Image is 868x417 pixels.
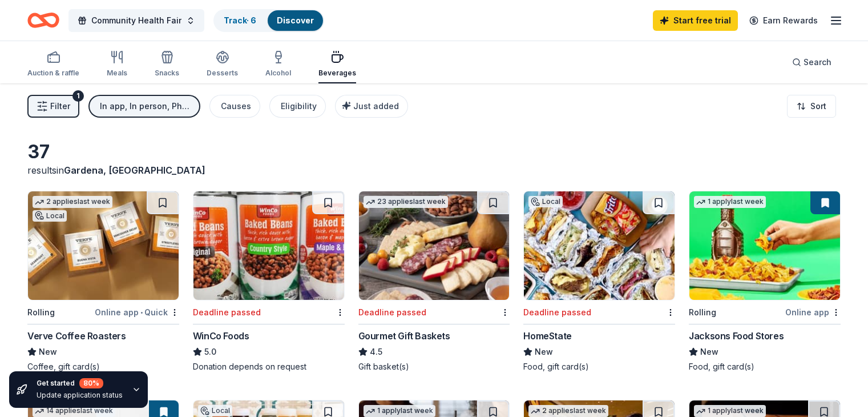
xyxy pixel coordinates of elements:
[27,7,59,34] a: Home
[27,329,126,343] div: Verve Coffee Roasters
[56,165,205,176] span: in
[265,69,291,78] div: Alcohol
[742,10,825,31] a: Earn Rewards
[787,95,836,118] button: Sort
[810,99,826,113] span: Sort
[37,378,123,388] div: Get started
[37,391,123,400] div: Update application status
[39,345,57,359] span: New
[653,10,738,31] a: Start free trial
[281,99,317,113] div: Eligibility
[358,361,510,372] div: Gift basket(s)
[689,361,841,372] div: Food, gift card(s)
[700,345,718,359] span: New
[364,196,448,208] div: 23 applies last week
[193,361,345,372] div: Donation depends on request
[79,378,103,388] div: 80 %
[221,99,251,113] div: Causes
[27,163,345,177] div: results
[72,90,84,102] div: 1
[155,69,179,78] div: Snacks
[523,306,591,319] div: Deadline passed
[265,46,291,83] button: Alcohol
[528,196,563,207] div: Local
[804,55,831,69] span: Search
[193,191,345,372] a: Image for WinCo FoodsDeadline passedWinCo Foods5.0Donation depends on request
[193,306,261,319] div: Deadline passed
[27,95,79,118] button: Filter1
[689,329,784,343] div: Jacksons Food Stores
[28,191,179,300] img: Image for Verve Coffee Roasters
[88,95,200,118] button: In app, In person, Phone, Website, Mail, Email
[689,191,840,300] img: Image for Jacksons Food Stores
[33,196,112,208] div: 2 applies last week
[224,15,256,25] a: Track· 6
[95,305,179,319] div: Online app Quick
[359,191,510,300] img: Image for Gourmet Gift Baskets
[27,141,345,163] div: 37
[353,101,399,111] span: Just added
[193,191,344,300] img: Image for WinCo Foods
[209,95,260,118] button: Causes
[91,14,181,27] span: Community Health Fair
[64,165,205,176] span: Gardena, [GEOGRAPHIC_DATA]
[193,329,249,343] div: WinCo Foods
[33,210,67,222] div: Local
[694,405,766,417] div: 1 apply last week
[207,69,238,78] div: Desserts
[358,191,510,372] a: Image for Gourmet Gift Baskets23 applieslast weekDeadline passedGourmet Gift Baskets4.5Gift baske...
[198,405,232,416] div: Local
[358,306,426,319] div: Deadline passed
[207,46,238,83] button: Desserts
[277,15,314,25] a: Discover
[364,405,435,417] div: 1 apply last week
[528,405,608,417] div: 2 applies last week
[694,196,766,208] div: 1 apply last week
[27,46,79,83] button: Auction & raffle
[213,9,324,32] button: Track· 6Discover
[535,345,553,359] span: New
[107,69,127,78] div: Meals
[689,191,841,372] a: Image for Jacksons Food Stores1 applylast weekRollingOnline appJacksons Food StoresNewFood, gift ...
[318,46,356,83] button: Beverages
[689,306,716,319] div: Rolling
[155,46,179,83] button: Snacks
[370,345,382,359] span: 4.5
[524,191,675,300] img: Image for HomeState
[783,51,841,74] button: Search
[204,345,216,359] span: 5.0
[523,361,675,372] div: Food, gift card(s)
[107,46,127,83] button: Meals
[140,308,143,317] span: •
[523,329,571,343] div: HomeState
[269,95,326,118] button: Eligibility
[523,191,675,372] a: Image for HomeStateLocalDeadline passedHomeStateNewFood, gift card(s)
[27,191,179,372] a: Image for Verve Coffee Roasters2 applieslast weekLocalRollingOnline app•QuickVerve Coffee Roaster...
[100,99,191,113] div: In app, In person, Phone, Website, Mail, Email
[27,361,179,372] div: Coffee, gift card(s)
[27,306,55,319] div: Rolling
[50,99,70,113] span: Filter
[358,329,450,343] div: Gourmet Gift Baskets
[318,69,356,78] div: Beverages
[335,95,408,118] button: Just added
[68,9,204,32] button: Community Health Fair
[785,305,841,319] div: Online app
[27,69,79,78] div: Auction & raffle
